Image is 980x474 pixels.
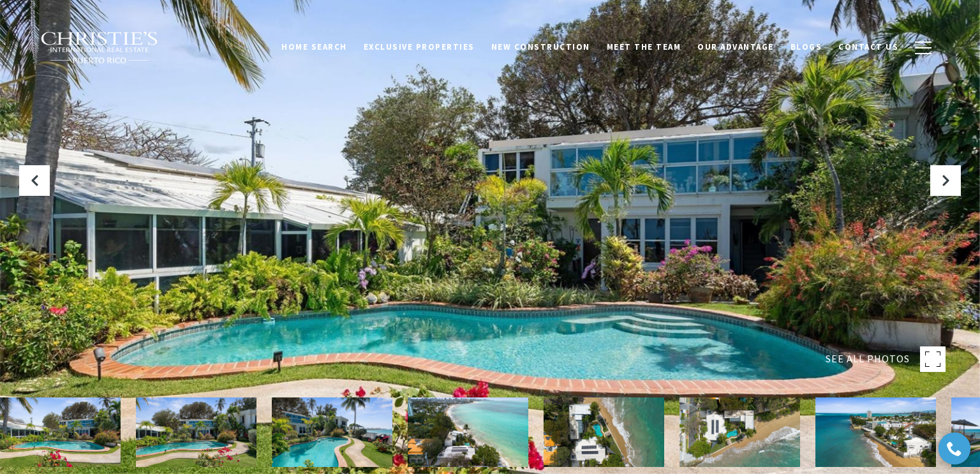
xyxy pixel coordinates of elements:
[679,397,800,467] img: 2 ALMENDRO
[838,41,898,52] span: Contact Us
[826,351,910,367] span: SEE ALL PHOTOS
[355,35,483,59] a: Exclusive Properties
[408,397,528,467] img: 2 ALMENDRO
[791,41,822,52] span: Blogs
[364,41,475,52] span: Exclusive Properties
[815,397,936,467] img: 2 ALMENDRO
[782,35,831,59] a: Blogs
[136,397,256,467] img: 2 ALMENDRO
[40,31,159,64] img: Christie's International Real Estate black text logo
[544,397,664,467] img: 2 ALMENDRO
[491,41,590,52] span: New Construction
[598,35,690,59] a: Meet the Team
[689,35,782,59] a: Our Advantage
[483,35,598,59] a: New Construction
[697,41,774,52] span: Our Advantage
[273,35,355,59] a: Home Search
[272,397,392,467] img: 2 ALMENDRO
